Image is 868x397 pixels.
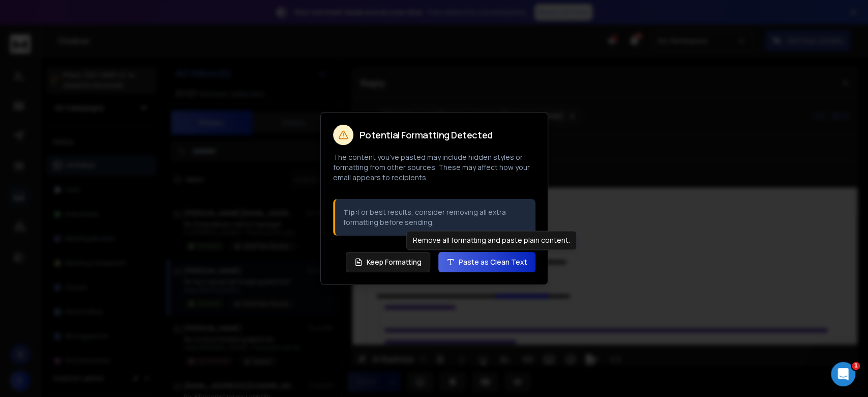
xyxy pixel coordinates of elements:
p: For best results, consider removing all extra formatting before sending. [343,207,527,228]
span: 1 [852,362,860,370]
button: Keep Formatting [346,252,430,272]
strong: Tip: [343,207,357,217]
iframe: Intercom live chat [831,362,855,386]
h2: Potential Formatting Detected [360,130,493,139]
div: Remove all formatting and paste plain content. [406,231,577,250]
p: The content you've pasted may include hidden styles or formatting from other sources. These may a... [333,152,535,183]
button: Paste as Clean Text [438,252,535,272]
